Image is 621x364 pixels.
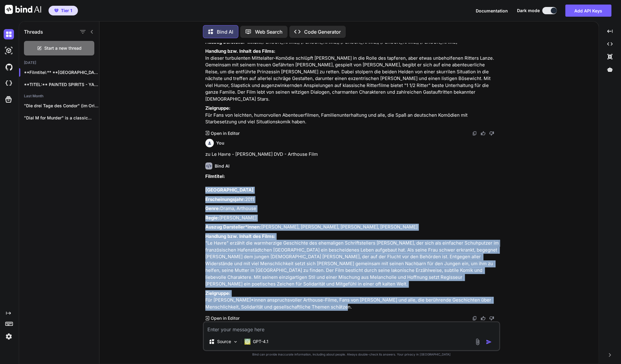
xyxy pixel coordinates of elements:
[210,130,239,136] p: Open in Editor
[205,105,499,125] p: Für Fans von leichten, humorvollen Abenteuerfilmen, Familienunterhaltung und alle, die Spaß an de...
[217,28,233,35] p: Bind AI
[205,187,253,193] strong: [GEOGRAPHIC_DATA]
[61,8,72,14] span: Tier 1
[205,151,499,158] p: zu Le Havre - [PERSON_NAME] DVD - Arthouse Film
[205,105,230,111] strong: Zielgruppe:
[4,331,14,342] img: settings
[205,48,499,102] p: In dieser turbulenten Mittelalter-Komödie schlüpft [PERSON_NAME] in die Rolle des tapferen, aber ...
[4,62,14,72] img: githubDark
[205,205,499,212] p: Drama, Arthouse
[205,290,499,311] p: Für [PERSON_NAME]*innen anspruchsvoller Arthouse-Filme, Fans von [PERSON_NAME] und alle, die berü...
[19,94,99,99] h2: Last Month
[474,338,481,345] img: attachment
[216,140,224,146] h6: You
[5,5,41,14] img: Bind AI
[205,233,275,239] strong: Handlung bzw. Inhalt des Films:
[24,82,99,88] p: **TITEL:** PAINTED SPIRITS - YANOMAMI *...
[54,9,59,12] img: premium
[205,48,275,54] strong: Handlung bzw. Inhalt des Films:
[489,131,494,136] img: dislike
[4,29,14,39] img: darkChat
[205,205,220,211] strong: Genre:
[4,45,14,56] img: darkAi-studio
[205,196,245,202] strong: Erscheinungsjahr:
[24,103,99,109] p: "Die drei Tage des Condor" (im Original:...
[205,215,219,221] strong: Regie:
[44,45,82,51] span: Start a new thread
[205,290,230,296] strong: Zielgruppe:
[481,131,485,136] img: like
[203,352,500,357] p: Bind can provide inaccurate information, including about people. Always double-check its answers....
[476,8,508,13] span: Documentation
[565,5,611,17] button: Add API Keys
[472,131,477,136] img: copy
[205,224,261,230] strong: Auszug Darsteller*innen:
[24,115,99,121] p: "Dial M for Murder" is a classic...
[217,339,231,345] p: Source
[304,28,341,35] p: Code Generator
[205,196,499,203] p: 2011
[472,316,477,321] img: copy
[255,28,283,35] p: Web Search
[517,8,540,14] span: Dark mode
[205,39,261,45] strong: Auszug Darsteller*innen:
[210,315,239,321] p: Open in Editor
[205,224,499,231] p: [PERSON_NAME], [PERSON_NAME], [PERSON_NAME], [PERSON_NAME]
[4,78,14,88] img: cloudideIcon
[19,60,99,65] h2: [DATE]
[24,28,43,35] h1: Threads
[49,6,78,15] button: premiumTier 1
[205,215,499,222] p: [PERSON_NAME]
[205,233,499,288] p: "Le Havre" erzählt die warmherzige Geschichte des ehemaligen Schriftstellers [PERSON_NAME], der s...
[215,163,230,169] h6: Bind AI
[489,316,494,321] img: dislike
[476,8,508,14] button: Documentation
[481,316,485,321] img: like
[205,173,225,179] strong: Filmtitel:
[244,339,250,345] img: GPT-4.1
[486,339,492,345] img: icon
[233,339,238,344] img: Pick Models
[253,339,268,345] p: GPT-4.1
